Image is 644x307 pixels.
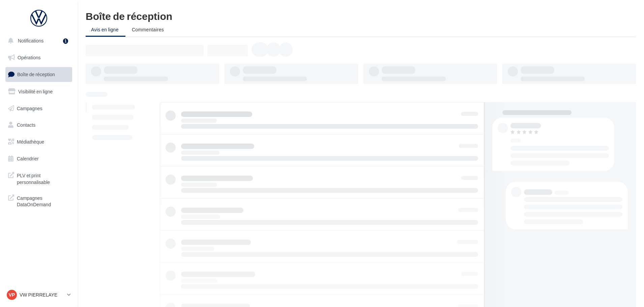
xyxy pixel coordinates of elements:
[20,291,64,298] p: VW PIERRELAYE
[17,71,55,77] span: Boîte de réception
[4,135,74,149] a: Médiathèque
[63,38,68,44] div: 1
[4,67,74,82] a: Boîte de réception
[5,288,72,301] a: VP VW PIERRELAYE
[17,193,69,208] span: Campagnes DataOnDemand
[17,105,42,111] span: Campagnes
[4,152,74,166] a: Calendrier
[4,34,71,48] button: Notifications 1
[18,38,43,43] span: Notifications
[9,291,15,298] span: VP
[18,55,40,60] span: Opérations
[17,122,35,128] span: Contacts
[4,85,74,99] a: Visibilité en ligne
[4,51,74,65] a: Opérations
[18,89,53,94] span: Visibilité en ligne
[4,168,74,188] a: PLV et print personnalisable
[4,101,74,116] a: Campagnes
[86,11,636,21] div: Boîte de réception
[17,156,39,161] span: Calendrier
[132,27,164,32] span: Commentaires
[17,171,69,185] span: PLV et print personnalisable
[17,139,44,145] span: Médiathèque
[4,191,74,211] a: Campagnes DataOnDemand
[4,118,74,132] a: Contacts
